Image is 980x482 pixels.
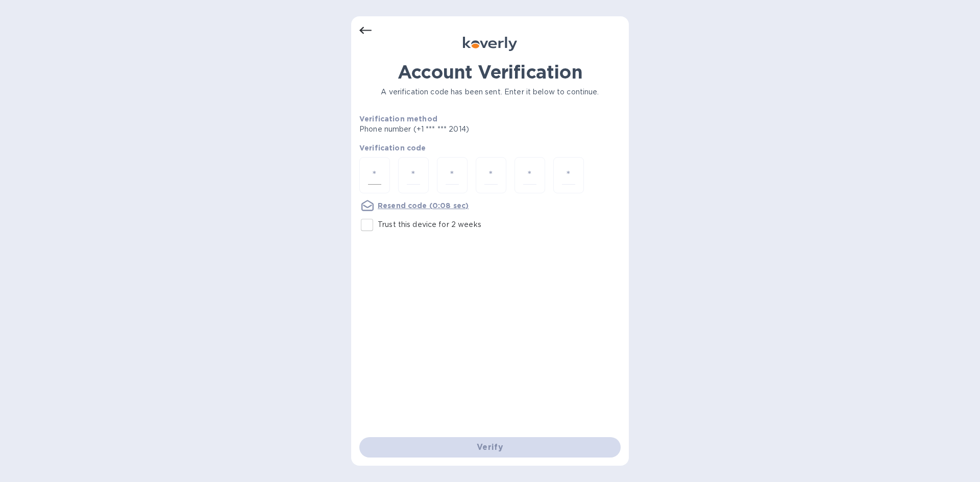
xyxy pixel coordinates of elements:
[378,201,469,210] u: Resend code (0:08 sec)
[359,61,621,83] h1: Account Verification
[359,87,621,97] p: A verification code has been sent. Enter it below to continue.
[359,124,547,135] p: Phone number (+1 *** *** 2014)
[359,143,621,153] p: Verification code
[378,219,481,230] p: Trust this device for 2 weeks
[359,115,437,123] b: Verification method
